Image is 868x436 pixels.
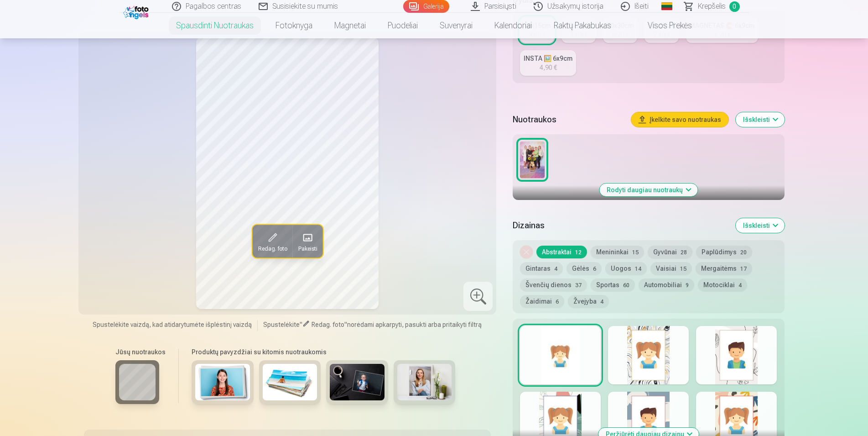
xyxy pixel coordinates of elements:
[483,13,543,38] a: Kalendoriai
[698,278,747,291] button: Motociklai4
[556,299,559,305] span: 6
[123,4,151,19] img: /fa2
[252,225,292,257] button: Redag. foto
[575,249,582,256] span: 12
[650,262,692,275] button: Vaisiai15
[575,282,582,289] span: 37
[568,295,609,308] button: Žvejyba4
[554,266,557,272] span: 4
[736,218,785,233] button: Išskleisti
[639,278,694,291] button: Automobiliai9
[591,278,635,291] button: Sportas60
[115,347,166,357] h6: Jūsų nuotraukos
[567,262,602,275] button: Gėlės6
[347,321,482,328] span: norėdami apkarpyti, pasukti arba pritaikyti filtrą
[165,13,265,38] a: Spausdinti nuotraukas
[632,249,639,256] span: 15
[623,282,629,289] span: 60
[686,282,689,289] span: 9
[292,225,322,257] button: Pakeisti
[513,219,728,232] h5: Dizainas
[635,266,641,272] span: 14
[258,245,287,252] span: Redag. foto
[188,347,459,357] h6: Produktų pavyzdžiai su kitomis nuotraukomis
[520,262,563,275] button: Gintaras4
[648,246,692,258] button: Gyvūnai28
[429,13,483,38] a: Suvenyrai
[520,50,576,76] a: INSTA 🖼️ 6x9cm4,90 €
[622,13,703,38] a: Visos prekės
[698,1,726,12] span: Krepšelis
[540,63,557,72] div: 4,90 €
[696,262,752,275] button: Mergaitėms17
[740,266,747,272] span: 17
[738,282,742,289] span: 4
[263,321,300,328] span: Spustelėkite
[298,245,317,252] span: Pakeisti
[265,13,323,38] a: Fotoknyga
[93,320,252,329] span: Spustelėkite vaizdą, kad atidarytumėte išplėstinį vaizdą
[681,249,687,256] span: 28
[520,295,564,308] button: Žaidimai6
[600,299,603,305] span: 4
[696,246,752,258] button: Paplūdimys20
[377,13,429,38] a: Puodeliai
[323,13,377,38] a: Magnetai
[344,321,347,328] span: "
[536,246,587,258] button: Abstraktai12
[300,321,302,328] span: "
[591,246,644,258] button: Menininkai15
[631,112,728,127] button: Įkelkite savo nuotraukas
[736,112,785,127] button: Išskleisti
[312,321,344,328] span: Redag. foto
[599,184,697,196] button: Rodyti daugiau nuotraukų
[513,113,624,126] h5: Nuotraukos
[524,54,572,63] div: INSTA 🖼️ 6x9cm
[680,266,686,272] span: 15
[593,266,596,272] span: 6
[729,1,740,12] span: 0
[543,13,622,38] a: Raktų pakabukas
[605,262,647,275] button: Uogos14
[740,249,747,256] span: 20
[520,278,587,291] button: Švenčių dienos37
